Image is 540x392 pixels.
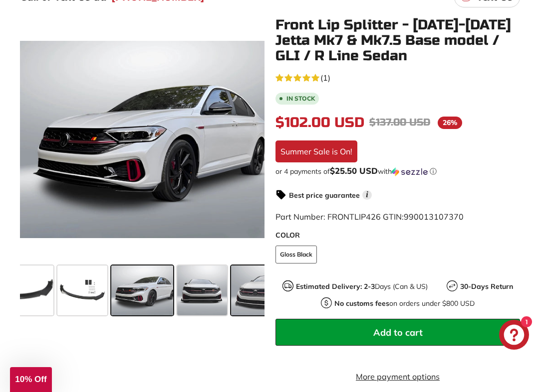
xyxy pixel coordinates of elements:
inbox-online-store-chat: Shopify online store chat [496,320,532,352]
img: Sezzle [392,167,428,176]
strong: 30-Days Return [460,282,513,291]
strong: Estimated Delivery: 2-3 [296,282,375,291]
span: Add to cart [373,327,423,338]
span: 990013107370 [404,212,464,222]
a: 5.0 rating (1 votes) [275,71,520,84]
span: i [362,190,372,200]
button: Add to cart [275,319,520,346]
span: Part Number: FRONTLIP426 GTIN: [275,212,464,222]
p: on orders under $800 USD [334,298,475,309]
b: In stock [286,96,315,102]
span: 26% [438,117,462,129]
span: (1) [320,72,330,84]
h1: Front Lip Splitter - [DATE]-[DATE] Jetta Mk7 & Mk7.5 Base model / GLI / R Line Sedan [275,17,520,63]
span: $137.00 USD [369,116,430,129]
label: COLOR [275,230,520,241]
strong: No customs fees [334,299,389,308]
span: $102.00 USD [275,114,364,131]
div: 10% Off [10,367,52,392]
div: or 4 payments of$25.50 USDwithSezzle Click to learn more about Sezzle [275,166,520,176]
a: More payment options [275,371,520,383]
div: Summer Sale is On! [275,140,357,162]
span: 10% Off [15,375,46,384]
div: or 4 payments of with [275,166,520,176]
span: $25.50 USD [330,165,378,176]
p: Days (Can & US) [296,281,428,292]
strong: Best price guarantee [289,191,360,200]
